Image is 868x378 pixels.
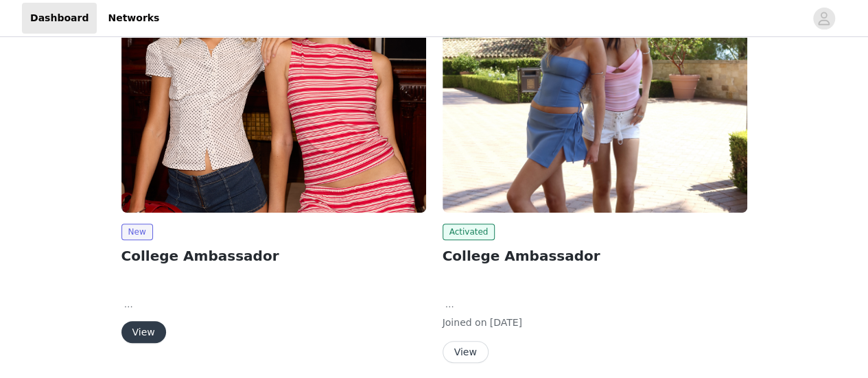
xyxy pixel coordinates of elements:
[121,321,166,343] button: View
[443,341,489,363] button: View
[22,3,97,34] a: Dashboard
[121,224,153,240] span: New
[121,246,426,266] h2: College Ambassador
[490,317,522,328] span: [DATE]
[443,347,489,357] a: View
[443,317,487,328] span: Joined on
[443,224,495,240] span: Activated
[817,8,830,29] div: avatar
[99,3,167,34] a: Networks
[443,246,747,266] h2: College Ambassador
[121,327,166,338] a: View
